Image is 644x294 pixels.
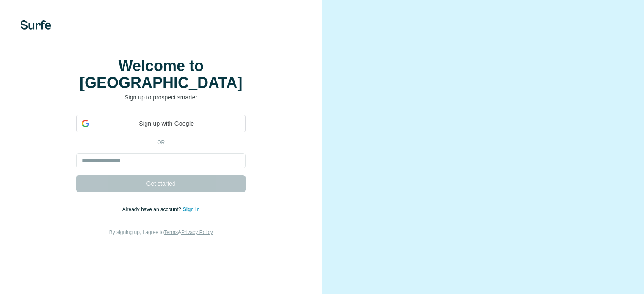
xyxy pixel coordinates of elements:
span: Sign up with Google [93,119,240,128]
a: Privacy Policy [181,229,213,235]
a: Sign in [183,206,200,212]
p: or [147,139,174,146]
p: Sign up to prospect smarter [76,93,246,102]
h1: Welcome to [GEOGRAPHIC_DATA] [76,58,246,91]
img: Surfe's logo [20,20,51,30]
a: Terms [164,229,178,235]
div: Sign up with Google [76,115,246,132]
span: Already have an account? [122,206,183,212]
span: By signing up, I agree to & [109,229,213,235]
